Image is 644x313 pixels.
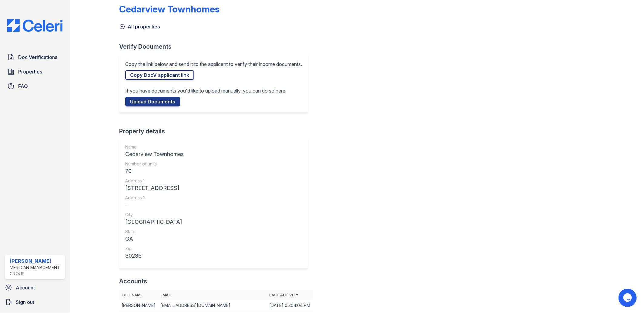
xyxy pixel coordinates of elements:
span: Sign out [16,298,34,306]
div: State [125,229,184,235]
div: 70 [125,167,184,175]
span: Account [16,284,35,291]
div: Meridian Management Group [10,265,62,277]
a: Properties [5,66,65,78]
div: Name [125,144,184,150]
span: FAQ [18,83,28,90]
td: [EMAIL_ADDRESS][DOMAIN_NAME] [158,300,267,311]
a: Full name [122,293,143,297]
a: Account [2,282,67,294]
a: All properties [119,23,160,30]
div: Number of units [125,161,184,167]
div: GA [125,235,184,243]
div: [STREET_ADDRESS] [125,184,184,192]
div: Zip [125,246,184,252]
div: City [125,212,184,218]
div: Address 2 [125,195,184,201]
a: Copy DocV applicant link [125,70,194,80]
th: Last activity [267,290,313,300]
a: Sign out [2,296,67,308]
div: Accounts [119,277,313,285]
div: Property details [119,127,313,135]
div: - [125,201,184,209]
iframe: chat widget [619,289,638,307]
div: [GEOGRAPHIC_DATA] [125,218,184,226]
a: Doc Verifications [5,51,65,63]
a: Upload Documents [125,97,180,106]
td: [DATE] 05:04:04 PM [267,300,313,311]
a: Email [160,293,172,297]
span: Properties [18,68,42,75]
div: Cedarview Townhomes [119,4,220,15]
div: 30236 [125,252,184,260]
p: If you have documents you'd like to upload manually, you can do so here. [125,87,287,94]
div: Address 1 [125,178,184,184]
div: Verify Documents [119,42,313,51]
span: Doc Verifications [18,54,57,61]
p: Copy the link below and send it to the applicant to verify their income documents. [125,60,302,68]
div: Cedarview Townhomes [125,150,184,158]
img: CE_Logo_Blue-a8612792a0a2168367f1c8372b55b34899dd931a85d93a1a3d3e32e68fde9ad4.png [2,19,67,32]
div: [PERSON_NAME] [10,257,62,265]
a: FAQ [5,80,65,92]
td: [PERSON_NAME] [119,300,158,311]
